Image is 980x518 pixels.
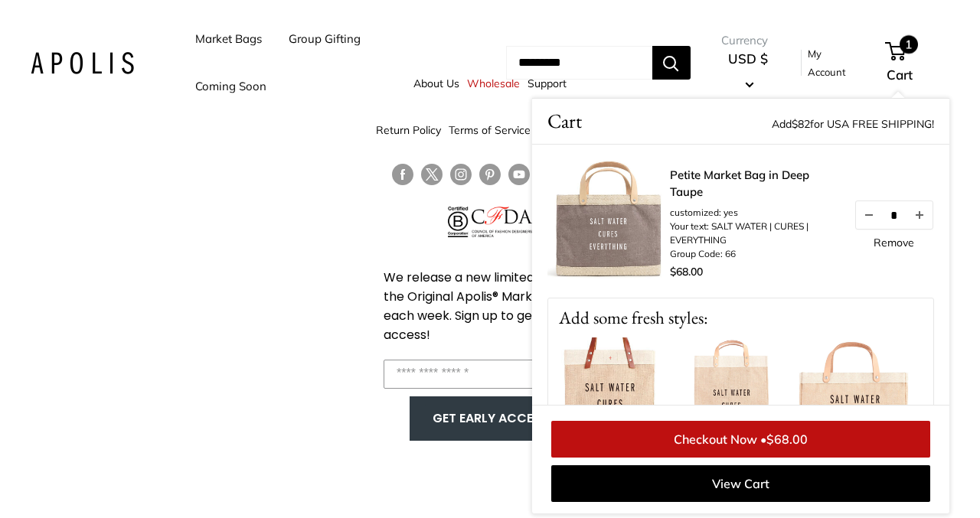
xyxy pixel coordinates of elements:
button: Increase quantity by 1 [906,201,933,229]
a: Coming Soon [195,76,266,97]
a: Checkout Now •$68.00 [551,421,930,458]
a: Follow us on Pinterest [479,164,501,186]
li: customized: yes [670,206,838,220]
li: Group Code: 66 [670,247,838,261]
img: Certified B Corporation [448,207,469,237]
span: $82 [792,117,810,131]
span: Cart [887,67,913,83]
a: Follow us on YouTube [508,164,530,186]
button: Search [652,46,691,80]
img: Apolis [31,52,134,74]
a: My Account [808,44,860,82]
a: Follow us on Facebook [392,164,413,186]
span: Cart [547,106,582,136]
a: Market Bags [195,28,262,50]
span: Add for USA FREE SHIPPING! [772,117,934,131]
p: Add some fresh styles: [548,298,933,337]
img: Council of Fashion Designers of America Member [472,207,532,237]
a: Group Gifting [289,28,361,50]
a: Terms of Service [449,116,531,144]
button: USD $ [721,47,775,96]
span: $68.00 [766,432,808,447]
a: Petite Market Bag in Deep Taupe [670,167,838,201]
a: Follow us on Twitter [421,164,443,191]
input: Search... [506,46,652,80]
span: $68.00 [670,265,703,279]
span: USD $ [728,50,768,67]
li: Your text: SALT WATER | CURES | EVERYTHING [670,220,838,247]
button: Decrease quantity by 1 [856,201,882,229]
a: Remove [874,237,914,248]
input: Quantity [882,209,906,222]
a: Return Policy [376,116,441,144]
input: Enter your email [384,360,596,389]
a: Follow us on Instagram [450,164,472,186]
span: Currency [721,30,775,51]
span: We release a new limited version of the Original Apolis® Market Bag each week. Sign up to get ear... [384,269,596,344]
button: GET EARLY ACCESS [425,404,556,433]
a: 1 Cart [887,38,949,87]
span: 1 [900,35,918,54]
a: View Cart [551,465,930,502]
